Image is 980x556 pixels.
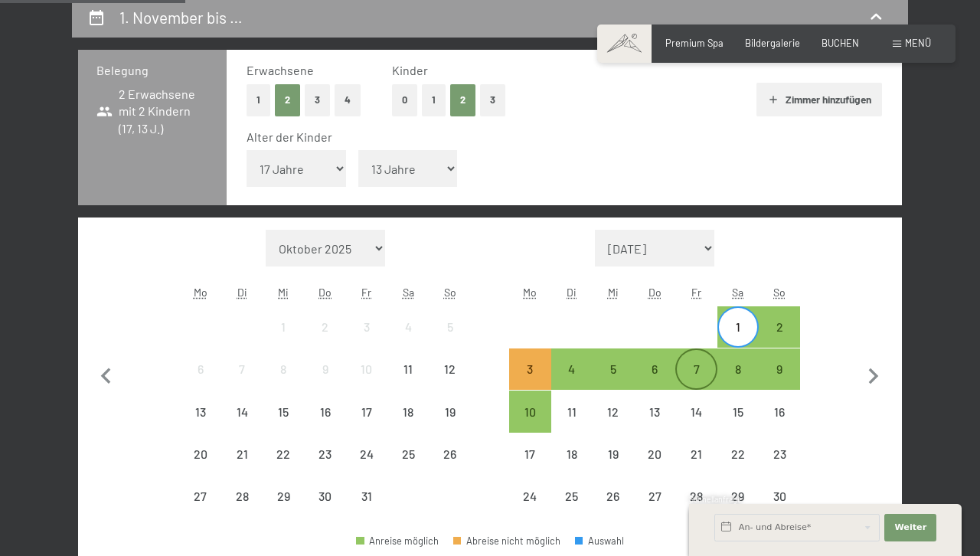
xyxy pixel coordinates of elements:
[553,448,591,486] div: 18
[822,37,859,49] span: BUCHEN
[719,321,757,359] div: 1
[717,433,759,475] div: Sat Nov 22 2025
[221,348,263,390] div: Tue Oct 07 2025
[593,476,634,517] div: Wed Nov 26 2025
[444,286,456,299] abbr: Sonntag
[732,286,743,299] abbr: Samstag
[305,476,346,517] div: Abreise nicht möglich
[305,391,346,432] div: Abreise nicht möglich
[429,306,470,348] div: Sun Oct 05 2025
[305,433,346,475] div: Thu Oct 23 2025
[759,391,800,432] div: Abreise nicht möglich
[634,433,675,475] div: Abreise nicht möglich
[306,448,345,486] div: 23
[429,348,470,390] div: Sun Oct 12 2025
[717,391,759,432] div: Sat Nov 15 2025
[223,448,261,486] div: 21
[403,286,414,299] abbr: Samstag
[759,391,800,432] div: Sun Nov 16 2025
[675,348,717,390] div: Fri Nov 07 2025
[509,433,550,475] div: Abreise nicht möglich
[263,306,304,348] div: Abreise nicht möglich
[194,286,207,299] abbr: Montag
[675,433,717,475] div: Abreise nicht möglich
[884,514,936,541] button: Weiter
[634,391,675,432] div: Thu Nov 13 2025
[594,490,632,528] div: 26
[760,363,799,401] div: 9
[717,348,759,390] div: Abreise möglich
[263,476,304,517] div: Wed Oct 29 2025
[593,391,634,432] div: Abreise nicht möglich
[361,286,371,299] abbr: Freitag
[263,476,304,517] div: Abreise nicht möglich
[509,348,550,390] div: Mon Nov 03 2025
[180,348,221,390] div: Abreise nicht möglich
[675,348,717,390] div: Abreise möglich
[719,406,757,444] div: 15
[511,448,549,486] div: 17
[221,391,263,432] div: Abreise nicht möglich
[691,286,701,299] abbr: Freitag
[264,406,302,444] div: 15
[760,448,799,486] div: 23
[180,476,221,517] div: Mon Oct 27 2025
[247,63,314,77] span: Erwachsene
[180,391,221,432] div: Mon Oct 13 2025
[511,490,549,528] div: 24
[677,490,715,528] div: 28
[181,406,220,444] div: 13
[346,348,387,390] div: Fri Oct 10 2025
[717,433,759,475] div: Abreise nicht möglich
[857,230,890,518] button: Nächster Monat
[119,8,243,27] h2: 1. November bis …
[608,286,619,299] abbr: Mittwoch
[480,84,505,116] button: 3
[430,321,469,359] div: 5
[551,348,593,390] div: Tue Nov 04 2025
[594,363,632,401] div: 5
[553,406,591,444] div: 11
[305,306,346,348] div: Thu Oct 02 2025
[346,306,387,348] div: Abreise nicht möglich
[422,84,446,116] button: 1
[387,391,429,432] div: Sat Oct 18 2025
[180,391,221,432] div: Abreise nicht möglich
[430,448,469,486] div: 26
[264,490,302,528] div: 29
[278,286,289,299] abbr: Mittwoch
[511,406,549,444] div: 10
[717,476,759,517] div: Abreise nicht möglich
[346,433,387,475] div: Abreise nicht möglich
[689,495,742,504] span: Schnellanfrage
[318,286,332,299] abbr: Donnerstag
[247,84,270,116] button: 1
[387,348,429,390] div: Abreise nicht möglich
[665,37,724,49] span: Premium Spa
[306,321,345,359] div: 2
[551,433,593,475] div: Tue Nov 18 2025
[306,490,345,528] div: 30
[392,63,428,77] span: Kinder
[387,433,429,475] div: Sat Oct 25 2025
[263,306,304,348] div: Wed Oct 01 2025
[717,391,759,432] div: Abreise nicht möglich
[759,476,800,517] div: Sun Nov 30 2025
[634,391,675,432] div: Abreise nicht möglich
[96,62,208,79] h3: Belegung
[264,448,302,486] div: 22
[305,348,346,390] div: Abreise nicht möglich
[305,84,330,116] button: 3
[634,476,675,517] div: Thu Nov 27 2025
[348,406,386,444] div: 17
[305,433,346,475] div: Abreise nicht möglich
[759,433,800,475] div: Sun Nov 23 2025
[756,83,881,116] button: Zimmer hinzufügen
[719,363,757,401] div: 8
[759,306,800,348] div: Abreise möglich
[305,476,346,517] div: Thu Oct 30 2025
[305,348,346,390] div: Thu Oct 09 2025
[509,348,550,390] div: Abreise nicht möglich, da die Mindestaufenthaltsdauer nicht erfüllt wird
[429,433,470,475] div: Abreise nicht möglich
[453,536,560,546] div: Abreise nicht möglich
